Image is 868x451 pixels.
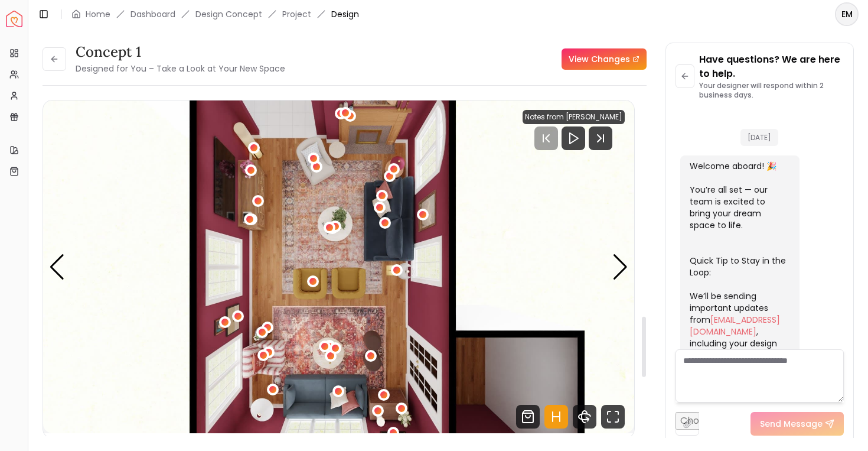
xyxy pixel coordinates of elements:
svg: Hotspots Toggle [544,405,568,429]
div: Previous slide [49,254,65,280]
small: Designed for You – Take a Look at Your New Space [76,63,285,74]
li: Design Concept [195,8,262,20]
span: [DATE] [740,129,778,146]
svg: Next Track [589,126,612,150]
svg: Play [566,131,580,145]
p: Have questions? We are here to help. [699,53,844,81]
div: Notes from [PERSON_NAME] [523,110,625,124]
svg: Fullscreen [601,405,625,429]
button: EM [835,2,859,26]
a: Dashboard [130,8,175,20]
div: Next slide [612,254,628,280]
svg: 360 View [573,405,596,429]
h3: concept 1 [76,43,285,61]
span: EM [836,4,857,25]
a: Project [282,8,311,20]
a: View Changes [562,48,647,70]
svg: Shop Products from this design [516,405,540,429]
a: [EMAIL_ADDRESS][DOMAIN_NAME] [690,314,780,338]
img: Spacejoy Logo [6,11,22,27]
div: 6 / 6 [43,100,634,433]
p: Your designer will respond within 2 business days. [699,81,844,100]
img: Design Render 6 [43,100,634,433]
nav: breadcrumb [71,8,359,20]
a: Spacejoy [6,11,22,27]
a: Home [86,8,110,20]
span: Design [331,8,359,20]
div: Carousel [43,100,634,433]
